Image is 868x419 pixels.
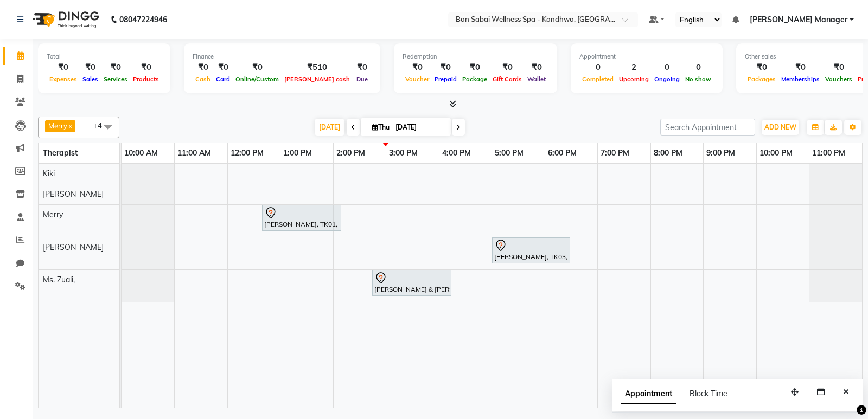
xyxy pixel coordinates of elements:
[334,145,368,161] a: 2:00 PM
[439,145,474,161] a: 4:00 PM
[579,61,616,74] div: 0
[432,61,459,74] div: ₹0
[616,75,652,83] span: Upcoming
[282,61,353,74] div: ₹510
[822,61,855,74] div: ₹0
[315,119,344,136] span: [DATE]
[67,121,72,130] a: x
[101,75,130,83] span: Services
[651,145,685,161] a: 8:00 PM
[353,61,372,74] div: ₹0
[80,75,101,83] span: Sales
[838,384,854,401] button: Close
[43,275,75,285] span: Ms. Zuali,
[492,145,526,161] a: 5:00 PM
[762,120,799,135] button: ADD NEW
[93,121,110,130] span: +4
[47,61,80,74] div: ₹0
[28,4,102,35] img: logo
[652,75,682,83] span: Ongoing
[263,207,340,229] div: [PERSON_NAME], TK01, 12:40 PM-02:10 PM, Balinese Massage (Medium to Strong Pressure)90min
[193,75,213,83] span: Cash
[660,119,755,136] input: Search Appointment
[193,61,213,74] div: ₹0
[282,75,353,83] span: [PERSON_NAME] cash
[616,61,652,74] div: 2
[130,61,162,74] div: ₹0
[525,75,548,83] span: Wallet
[579,52,714,61] div: Appointment
[682,75,714,83] span: No show
[432,75,459,83] span: Prepaid
[43,242,104,252] span: [PERSON_NAME]
[119,4,167,35] b: 08047224946
[280,145,315,161] a: 1:00 PM
[213,75,233,83] span: Card
[403,75,432,83] span: Voucher
[525,61,548,74] div: ₹0
[228,145,266,161] a: 12:00 PM
[403,52,548,61] div: Redemption
[47,75,80,83] span: Expenses
[43,189,104,199] span: [PERSON_NAME]
[130,75,162,83] span: Products
[101,61,130,74] div: ₹0
[373,272,450,294] div: [PERSON_NAME] & [PERSON_NAME], TK02, 02:45 PM-04:15 PM, Ban sabai fusion (signature)90mins
[809,145,848,161] a: 11:00 PM
[704,145,738,161] a: 9:00 PM
[822,75,855,83] span: Vouchers
[233,61,282,74] div: ₹0
[175,145,214,161] a: 11:00 AM
[122,145,161,161] a: 10:00 AM
[213,61,233,74] div: ₹0
[778,75,822,83] span: Memberships
[43,169,55,178] span: Kiki
[193,52,372,61] div: Finance
[579,75,616,83] span: Completed
[745,61,778,74] div: ₹0
[386,145,420,161] a: 3:00 PM
[778,61,822,74] div: ₹0
[545,145,579,161] a: 6:00 PM
[43,210,63,220] span: Merry
[43,148,78,158] span: Therapist
[652,61,682,74] div: 0
[490,75,525,83] span: Gift Cards
[490,61,525,74] div: ₹0
[80,61,101,74] div: ₹0
[621,384,676,404] span: Appointment
[47,52,162,61] div: Total
[690,389,727,398] span: Block Time
[750,14,847,25] span: [PERSON_NAME] Manager
[745,75,778,83] span: Packages
[682,61,714,74] div: 0
[757,145,795,161] a: 10:00 PM
[392,119,446,136] input: 2025-09-04
[493,239,569,262] div: [PERSON_NAME], TK03, 05:00 PM-06:30 PM, Balinese Massage (Medium to Strong Pressure)90min
[233,75,282,83] span: Online/Custom
[369,123,392,131] span: Thu
[48,121,67,130] span: Merry
[459,75,490,83] span: Package
[354,75,371,83] span: Due
[459,61,490,74] div: ₹0
[403,61,432,74] div: ₹0
[764,123,796,131] span: ADD NEW
[598,145,632,161] a: 7:00 PM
